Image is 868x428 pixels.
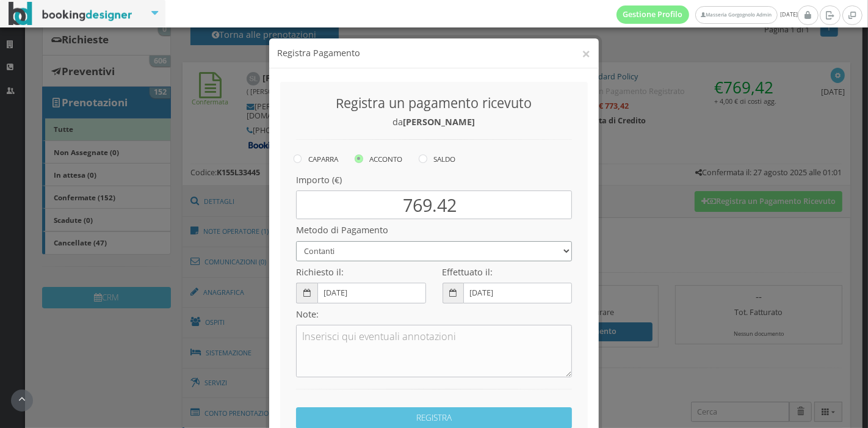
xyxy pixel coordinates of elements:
[617,5,798,24] span: [DATE]
[296,225,572,235] h4: Metodo di Pagamento
[617,5,690,24] a: Gestione Profilo
[9,2,132,26] img: BookingDesigner.com
[296,309,572,319] h4: Note:
[695,6,777,24] a: Masseria Gorgognolo Admin
[296,267,425,277] h4: Richiesto il:
[443,267,572,277] h4: Effettuato il:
